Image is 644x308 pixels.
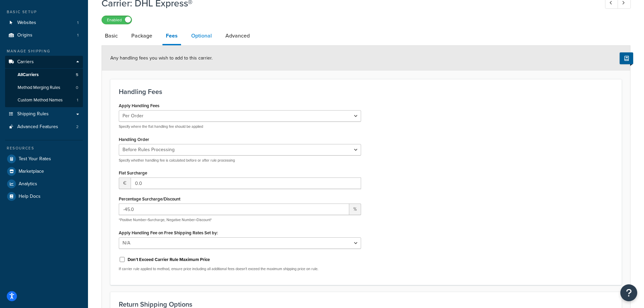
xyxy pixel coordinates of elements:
[128,28,156,44] a: Package
[5,165,83,177] a: Marketplace
[18,72,39,78] span: All Carriers
[5,178,83,190] a: Analytics
[119,170,147,175] label: Flat Surcharge
[5,94,83,106] a: Custom Method Names1
[77,97,78,103] span: 1
[119,266,361,271] p: If carrier rule applied to method, ensure price including all additional fees doesn't exceed the ...
[119,301,613,308] h3: Return Shipping Options
[222,28,253,44] a: Advanced
[18,97,63,103] span: Custom Method Names
[5,17,83,29] li: Websites
[19,181,37,187] span: Analytics
[5,108,83,120] a: Shipping Rules
[5,81,83,94] a: Method Merging Rules0
[110,54,213,62] span: Any handling fees you wish to add to this carrier.
[119,177,131,189] span: €
[5,81,83,94] li: Method Merging Rules
[5,190,83,203] a: Help Docs
[5,121,83,133] li: Advanced Features
[19,169,44,174] span: Marketplace
[119,124,361,129] p: Specify where the flat handling fee should be applied
[5,56,83,107] li: Carriers
[5,56,83,68] a: Carriers
[119,230,218,235] label: Apply Handling Fee on Free Shipping Rates Set by:
[76,124,79,130] span: 2
[620,284,637,301] button: Open Resource Center
[5,48,83,54] div: Manage Shipping
[76,72,78,78] span: 5
[17,59,34,65] span: Carriers
[17,20,36,26] span: Websites
[620,52,633,64] button: Show Help Docs
[17,32,32,38] span: Origins
[5,9,83,15] div: Basic Setup
[119,196,180,202] label: Percentage Surcharge/Discount
[5,29,83,42] li: Origins
[128,257,210,263] label: Don't Exceed Carrier Rule Maximum Price
[5,121,83,133] a: Advanced Features2
[5,153,83,165] a: Test Your Rates
[119,158,361,163] p: Specify whether handling fee is calculated before or after rule processing
[5,29,83,42] a: Origins1
[349,204,361,215] span: %
[119,137,149,142] label: Handling Order
[5,69,83,81] a: AllCarriers5
[5,17,83,29] a: Websites1
[119,217,361,222] p: *Positive Number=Surcharge, Negative Number=Discount*
[162,28,181,45] a: Fees
[188,28,215,44] a: Optional
[5,94,83,106] li: Custom Method Names
[102,16,132,24] label: Enabled
[5,145,83,151] div: Resources
[119,88,613,95] h3: Handling Fees
[77,20,79,26] span: 1
[76,85,78,91] span: 0
[102,28,121,44] a: Basic
[18,85,60,91] span: Method Merging Rules
[19,156,51,162] span: Test Your Rates
[77,32,79,38] span: 1
[17,124,58,130] span: Advanced Features
[19,194,41,199] span: Help Docs
[17,111,49,117] span: Shipping Rules
[119,103,159,108] label: Apply Handling Fees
